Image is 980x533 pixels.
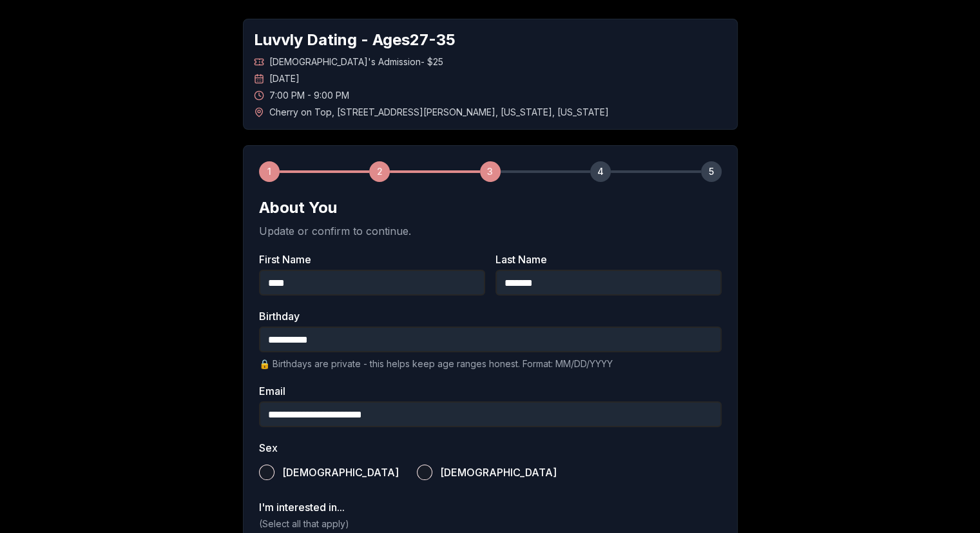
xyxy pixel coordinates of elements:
label: Email [259,386,722,396]
h2: About You [259,197,722,218]
button: [DEMOGRAPHIC_DATA] [417,465,432,480]
h1: Luvvly Dating - Ages 27 - 35 [254,30,727,50]
div: 2 [369,161,390,182]
span: [DEMOGRAPHIC_DATA]'s Admission - $25 [269,55,443,68]
div: 1 [259,161,280,182]
span: [DATE] [269,72,300,85]
label: I'm interested in... [259,502,722,512]
div: 3 [480,161,501,182]
p: Update or confirm to continue. [259,223,722,239]
label: Birthday [259,311,722,321]
p: 🔒 Birthdays are private - this helps keep age ranges honest. Format: MM/DD/YYYY [259,357,722,370]
label: Last Name [495,254,722,265]
div: 5 [701,161,722,182]
p: (Select all that apply) [259,518,722,530]
div: 4 [590,161,611,182]
button: [DEMOGRAPHIC_DATA] [259,465,274,480]
span: [DEMOGRAPHIC_DATA] [440,467,557,478]
span: [DEMOGRAPHIC_DATA] [282,467,399,478]
label: Sex [259,443,722,453]
label: First Name [259,254,485,265]
span: 7:00 PM - 9:00 PM [269,89,349,102]
span: Cherry on Top , [STREET_ADDRESS][PERSON_NAME] , [US_STATE] , [US_STATE] [269,106,609,119]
